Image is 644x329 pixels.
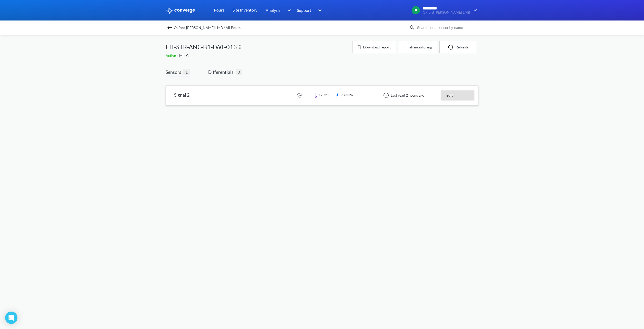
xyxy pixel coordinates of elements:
[470,7,478,13] img: downArrow.svg
[409,25,415,31] img: icon-search.svg
[166,7,195,14] img: logo_ewhite.svg
[236,69,242,75] span: 0
[166,42,237,52] span: EIT-STR-ANC-B1-LWL-013
[297,7,311,13] span: Support
[284,7,292,13] img: downArrow.svg
[448,45,456,50] img: icon-refresh.svg
[441,90,474,100] div: Edit
[166,68,183,76] span: Sensors
[353,41,396,53] button: Download report
[358,45,361,49] img: icon-file.svg
[208,68,236,76] span: Differentials
[266,7,280,13] span: Analysis
[177,53,179,58] span: -
[315,7,323,13] img: downArrow.svg
[166,53,353,58] div: Mix C
[5,312,17,324] div: Open Intercom Messenger
[183,69,190,75] span: 1
[423,11,470,14] span: Oxford [PERSON_NAME] LMB
[174,24,240,31] span: Oxford [PERSON_NAME] LMB / All Pours
[415,25,477,30] input: Search for a sensor by name
[166,53,177,58] span: Active
[237,44,243,50] img: more.svg
[439,41,476,53] button: Refresh
[398,41,437,53] button: Finish monitoring
[167,25,173,31] img: backspace.svg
